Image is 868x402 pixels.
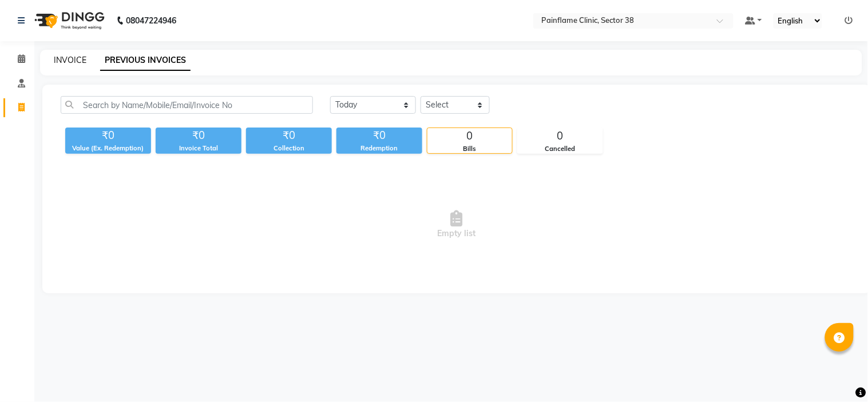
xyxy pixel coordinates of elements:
span: Empty list [61,168,853,282]
input: Search by Name/Mobile/Email/Invoice No [61,96,313,114]
div: 0 [518,128,603,144]
a: PREVIOUS INVOICES [100,50,191,71]
b: 08047224946 [126,5,176,37]
div: Invoice Total [156,144,241,153]
div: Value (Ex. Redemption) [65,144,151,153]
div: ₹0 [156,128,241,144]
div: ₹0 [65,128,151,144]
div: Bills [427,144,512,154]
div: ₹0 [336,128,422,144]
div: ₹0 [246,128,332,144]
img: logo [29,5,108,37]
div: Cancelled [518,144,603,154]
div: Collection [246,144,332,153]
a: INVOICE [54,55,86,65]
div: Redemption [336,144,422,153]
div: 0 [427,128,512,144]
